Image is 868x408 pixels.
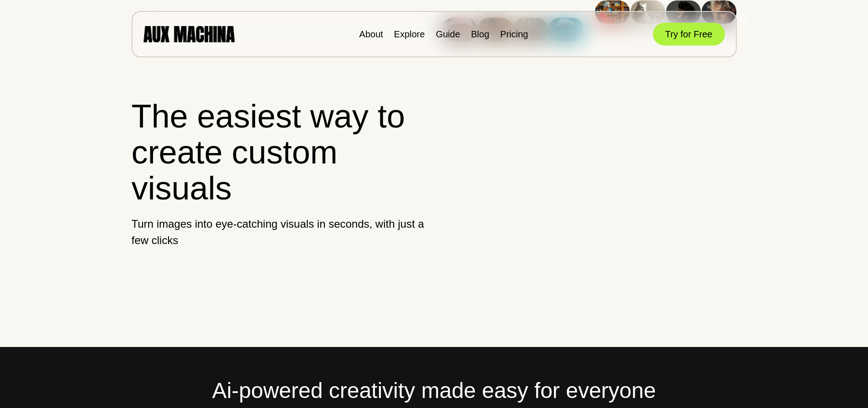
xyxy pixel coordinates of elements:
p: Turn images into eye-catching visuals in seconds, with just a few clicks [132,216,426,249]
a: Pricing [500,29,528,39]
button: Try for Free [653,23,725,46]
h2: Ai-powered creativity made easy for everyone [132,374,737,407]
img: AUX MACHINA [144,26,235,42]
h1: The easiest way to create custom visuals [132,98,426,207]
a: Guide [436,29,460,39]
a: About [359,29,383,39]
a: Explore [394,29,425,39]
a: Blog [471,29,489,39]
